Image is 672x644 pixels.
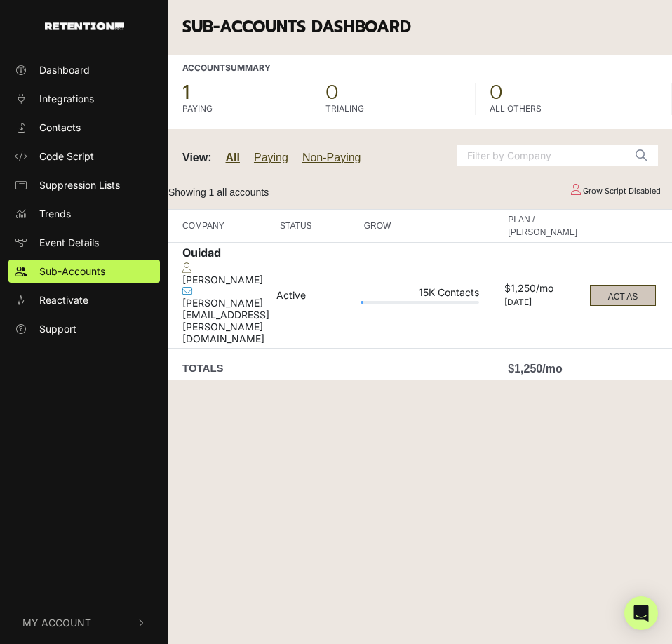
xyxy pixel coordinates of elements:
div: [PERSON_NAME] [182,262,269,286]
span: Dashboard [39,62,90,77]
a: Integrations [8,87,160,110]
div: Open Intercom Messenger [624,596,658,630]
label: PAYING [182,102,213,115]
span: Integrations [39,91,94,106]
div: 15K Contacts [361,287,480,302]
a: Paying [254,152,288,163]
a: Code Script [8,145,160,168]
span: Event Details [39,235,99,250]
td: Account Summary [168,55,672,81]
span: Contacts [39,120,81,135]
th: PLAN / [PERSON_NAME] [501,209,584,242]
a: Sub-Accounts [8,260,160,283]
div: $1,250/mo [504,283,581,297]
button: My Account [8,601,160,644]
button: ACT AS [590,285,656,306]
div: Ouidad [182,246,269,262]
strong: 1 [182,77,189,107]
span: 0 [325,83,462,102]
span: 0 [490,83,658,102]
a: Reactivate [8,288,160,311]
input: Filter by Company [457,145,625,166]
a: Contacts [8,116,160,139]
label: TRIALING [325,102,364,115]
a: Non-Paying [302,152,361,163]
span: Code Script [39,149,94,163]
a: Event Details [8,231,160,254]
th: GROW [357,209,483,242]
strong: View: [182,152,212,163]
td: Active [273,242,357,349]
div: [DATE] [504,297,581,307]
th: STATUS [273,209,357,242]
span: Trends [39,206,71,221]
h3: Sub-accounts Dashboard [168,18,672,37]
span: Suppression Lists [39,177,120,192]
td: TOTALS [168,349,273,381]
span: Sub-Accounts [39,264,105,279]
img: Retention.com [45,22,124,30]
a: Trends [8,202,160,225]
small: Showing 1 all accounts [168,187,269,198]
div: Plan Usage: 2% [361,301,480,304]
a: Dashboard [8,58,160,81]
span: Reactivate [39,293,88,307]
label: ALL OTHERS [490,102,542,115]
a: Support [8,317,160,340]
a: Suppression Lists [8,173,160,196]
a: All [226,152,240,163]
span: Support [39,321,76,336]
div: [PERSON_NAME][EMAIL_ADDRESS][PERSON_NAME][DOMAIN_NAME] [182,286,269,344]
strong: $1,250/mo [508,363,562,375]
th: COMPANY [168,209,273,242]
td: Grow Script Disabled [558,179,672,203]
span: My Account [22,615,91,630]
